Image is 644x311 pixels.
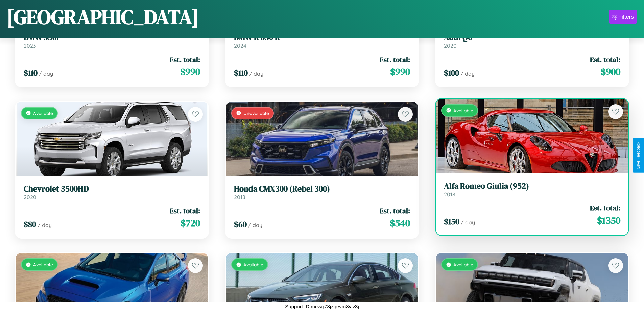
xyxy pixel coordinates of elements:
span: $ 110 [24,67,38,79]
span: Available [33,110,53,116]
span: $ 80 [24,219,36,230]
span: / day [248,222,262,228]
h1: [GEOGRAPHIC_DATA] [7,3,199,31]
h3: Chevrolet 3500HD [24,184,200,194]
h3: BMW 550i [24,32,200,42]
h3: Audi Q6 [444,32,620,42]
p: Support ID: mewg78jzqevm8vlv3j [285,302,359,311]
span: Est. total: [380,54,410,64]
div: Filters [618,14,634,20]
span: / day [38,222,52,228]
span: Available [453,108,473,113]
span: Available [453,262,473,267]
span: 2023 [24,42,36,49]
span: / day [460,70,475,77]
span: 2018 [234,194,245,200]
a: BMW 550i2023 [24,32,200,49]
span: $ 150 [444,216,459,227]
a: Chevrolet 3500HD2020 [24,184,200,201]
span: 2020 [444,42,457,49]
span: Unavailable [243,110,269,116]
span: $ 1350 [597,214,620,227]
a: Honda CMX300 (Rebel 300)2018 [234,184,410,201]
span: $ 540 [390,216,410,230]
span: Available [33,262,53,267]
span: 2020 [24,194,37,200]
div: Give Feedback [636,142,641,169]
span: $ 100 [444,67,459,79]
span: Est. total: [590,203,620,213]
span: $ 990 [390,65,410,79]
span: Est. total: [170,206,200,216]
span: 2024 [234,42,246,49]
a: Alfa Romeo Giulia (952)2018 [444,181,620,198]
a: BMW R 850 R2024 [234,32,410,49]
a: Audi Q62020 [444,32,620,49]
span: $ 110 [234,67,248,79]
span: $ 990 [180,65,200,79]
h3: Alfa Romeo Giulia (952) [444,181,620,191]
span: 2018 [444,191,455,198]
span: $ 900 [601,65,620,79]
span: $ 720 [181,216,200,230]
span: Available [243,262,263,267]
h3: BMW R 850 R [234,32,410,42]
span: / day [461,219,475,226]
span: Est. total: [590,54,620,64]
span: / day [249,70,263,77]
span: Est. total: [380,206,410,216]
h3: Honda CMX300 (Rebel 300) [234,184,410,194]
span: Est. total: [170,54,200,64]
span: $ 60 [234,219,247,230]
span: / day [39,70,53,77]
button: Filters [609,10,637,24]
